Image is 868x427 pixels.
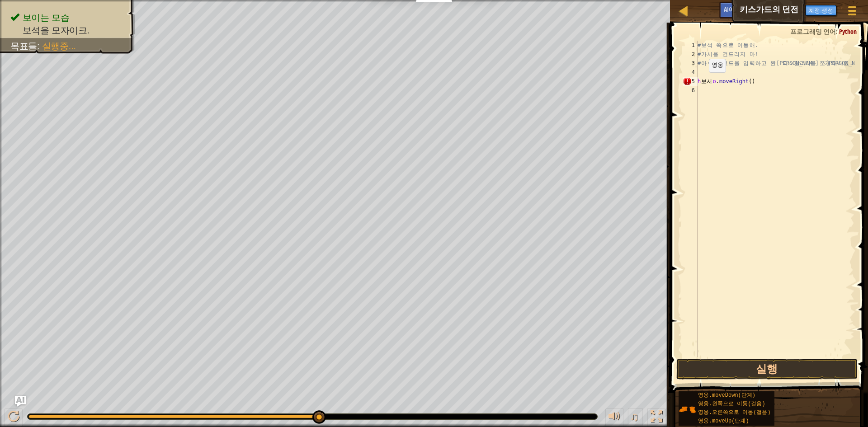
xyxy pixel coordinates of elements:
button: 계정 생성 [805,5,836,16]
font: ♫ [630,410,639,423]
font: Python [839,27,857,36]
font: 영웅.moveDown(단계) [698,392,755,399]
font: 영웅.왼쪽으로 이동(걸음) [698,401,765,407]
font: 실행중... [42,41,76,51]
button: 실행 [676,359,858,380]
button: 소리조절 [605,408,623,427]
img: portrait.png [679,401,696,418]
button: Ctrl + P: Play [5,408,23,427]
font: 1 [692,42,695,48]
font: 3 [692,60,695,66]
li: 보이는 모습 [10,11,126,24]
font: 6 [692,87,695,94]
font: 영웅.moveUp(단계) [698,418,749,424]
button: AI에게 물어보세요 [719,2,779,19]
li: 보석을 모자이크. [10,24,126,37]
font: 목표들 [10,41,37,51]
button: ♫ [628,408,643,427]
font: 프로그래밍 언어 [790,27,836,36]
button: AI에게 물어보세요 [15,396,26,407]
font: AI에게 물어보세요 [724,5,774,14]
button: 전체 화면 전환 [647,408,665,427]
code: 영웅 [712,62,723,69]
font: 2 [692,51,695,57]
font: : [37,41,39,51]
font: 5 [692,78,695,84]
font: 영웅.오른쪽으로 이동(걸음) [698,409,771,416]
font: 4 [692,69,695,75]
font: 보이는 모습 [23,13,69,23]
font: 보석을 모자이크. [23,25,90,35]
font: 계정 생성 [808,6,833,14]
button: 게임 메뉴 관리 [841,2,863,23]
font: 힌트 [783,5,796,14]
font: : [836,27,838,36]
